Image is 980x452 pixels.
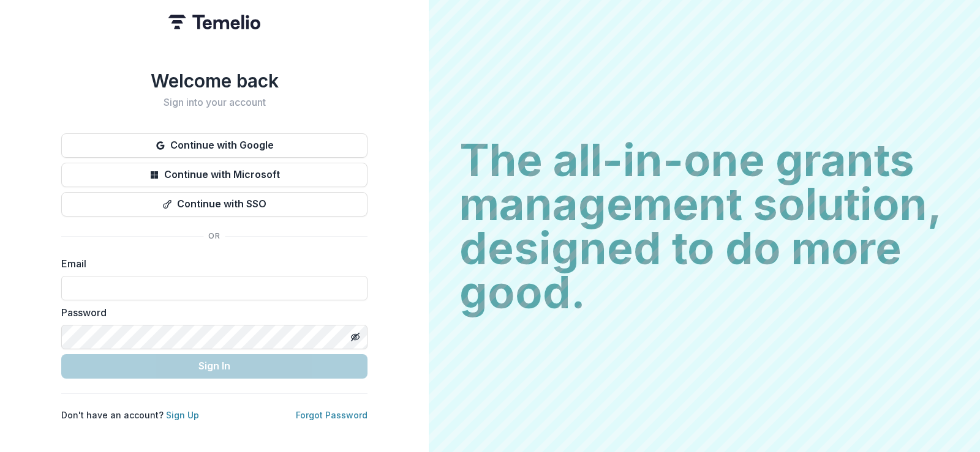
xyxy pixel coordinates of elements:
button: Continue with Microsoft [61,163,367,187]
label: Password [61,305,360,320]
h2: Sign into your account [61,97,367,108]
button: Continue with SSO [61,192,367,217]
label: Email [61,256,360,271]
h1: Welcome back [61,70,367,92]
button: Sign In [61,354,367,379]
a: Sign Up [166,410,199,420]
img: Temelio [168,15,260,29]
button: Continue with Google [61,133,367,158]
button: Toggle password visibility [345,327,365,347]
a: Forgot Password [296,410,367,420]
p: Don't have an account? [61,409,199,421]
